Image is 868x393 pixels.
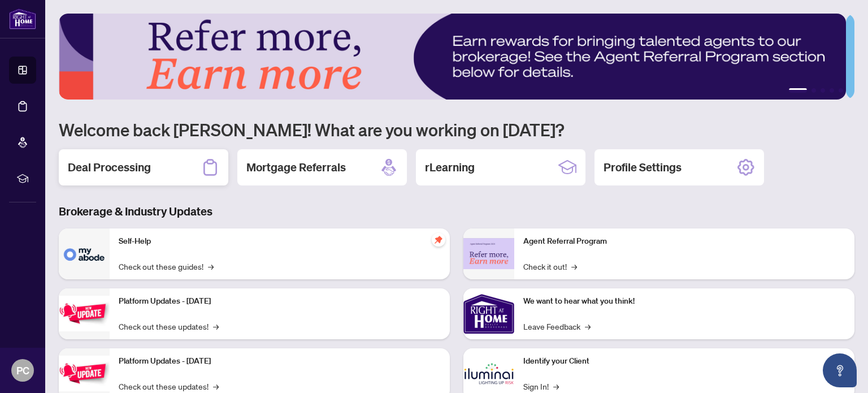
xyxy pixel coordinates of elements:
[821,88,825,93] button: 3
[811,88,816,93] button: 2
[119,355,441,368] p: Platform Updates - [DATE]
[119,260,214,273] a: Check out these guides!→
[789,88,807,93] button: 1
[585,320,591,332] span: →
[9,8,36,29] img: logo
[213,380,219,392] span: →
[523,355,845,368] p: Identify your Client
[208,260,214,273] span: →
[59,356,110,391] img: Platform Updates - July 8, 2025
[523,235,845,248] p: Agent Referral Program
[432,233,445,247] span: pushpin
[523,380,559,392] a: Sign In!→
[604,159,682,175] h2: Profile Settings
[59,296,110,331] img: Platform Updates - July 21, 2025
[571,260,577,273] span: →
[59,119,854,140] h1: Welcome back [PERSON_NAME]! What are you working on [DATE]?
[68,159,151,175] h2: Deal Processing
[119,235,441,248] p: Self-Help
[463,238,514,269] img: Agent Referral Program
[823,353,857,387] button: Open asap
[59,228,110,279] img: Self-Help
[839,88,843,93] button: 5
[59,14,846,100] img: Slide 0
[213,320,219,332] span: →
[463,288,514,339] img: We want to hear what you think!
[523,260,577,273] a: Check it out!→
[553,380,559,392] span: →
[246,159,346,175] h2: Mortgage Referrals
[119,295,441,308] p: Platform Updates - [DATE]
[59,204,854,219] h3: Brokerage & Industry Updates
[425,159,475,175] h2: rLearning
[523,320,591,332] a: Leave Feedback→
[16,362,29,378] span: PC
[523,295,845,308] p: We want to hear what you think!
[119,320,219,332] a: Check out these updates!→
[119,380,219,392] a: Check out these updates!→
[830,88,834,93] button: 4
